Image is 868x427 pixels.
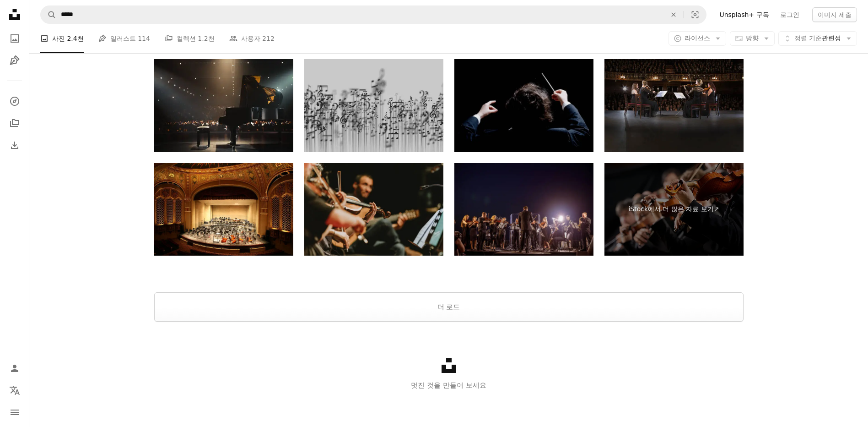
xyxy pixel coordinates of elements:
[262,33,275,44] span: 212
[5,359,24,378] a: 로그인 / 가입
[304,59,443,152] img: 음악 배경 디자인. 음악 작곡 노트
[5,5,24,26] a: 홈 — Unsplash
[794,34,841,43] span: 관련성
[138,33,150,44] span: 114
[685,34,710,42] span: 라이선스
[714,7,774,22] a: Unsplash+ 구독
[5,403,24,422] button: 메뉴
[794,34,822,42] span: 정렬 기준
[154,292,744,322] button: 더 로드
[5,29,24,48] a: 사진
[604,59,744,152] img: Quartet performing on stage in theater
[812,7,857,22] button: 이미지 제출
[663,6,684,23] button: 삭제
[730,31,775,46] button: 방향
[454,59,593,152] img: 감광기
[29,380,868,391] p: 멋진 것을 만들어 보세요
[684,6,706,23] button: 시각적 검색
[5,136,24,154] a: 다운로드 내역
[154,59,293,152] img: 스포트라이트 아래 콘서트 무대에 서 있는 블랙 그랜드 피아노. 세련된 청중 앞에서 거장 음악가가 사용할 준비가 된 악기
[5,381,24,400] button: 언어
[229,24,275,53] a: 사용자 212
[5,114,24,132] a: 컬렉션
[454,163,593,256] img: 푸른 밤 하늘 아래에서 라이브 콘서트를 연주하는 오케스트라
[165,24,215,53] a: 컬렉션 1.2천
[775,7,805,22] a: 로그인
[604,163,744,256] a: iStock에서 더 많은 자료 보기↗
[40,5,706,24] form: 사이트 전체에서 이미지 찾기
[98,24,150,53] a: 일러스트 114
[154,163,293,256] img: 클래식 음악 콘서트 홀
[5,92,24,110] a: 탐색
[778,31,857,46] button: 정렬 기준관련성
[41,6,56,23] button: Unsplash 검색
[669,31,726,46] button: 라이선스
[198,33,214,44] span: 1.2천
[304,163,443,256] img: People Playing Music Concert
[746,34,759,42] span: 방향
[5,51,24,70] a: 일러스트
